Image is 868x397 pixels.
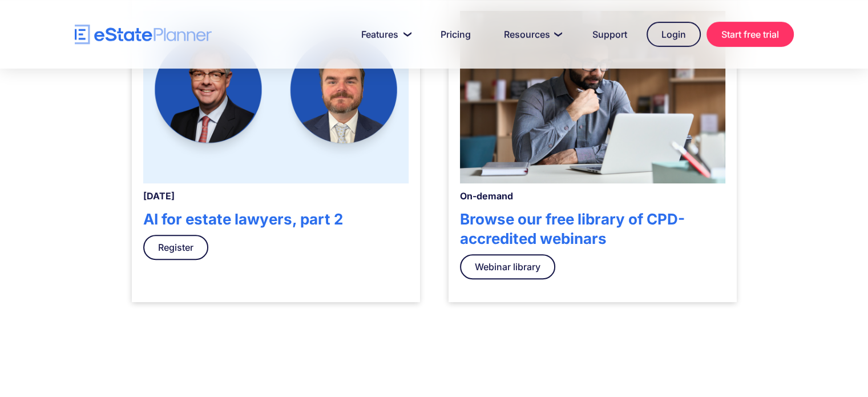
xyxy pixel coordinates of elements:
[143,235,208,260] a: Register
[348,23,421,46] a: Features
[143,210,343,228] strong: AI for estate lawyers, part 2
[647,22,701,47] a: Login
[75,25,212,45] a: home
[579,23,641,46] a: Support
[427,23,485,46] a: Pricing
[490,23,573,46] a: Resources
[460,190,513,202] strong: On-demand
[706,22,794,47] a: Start free trial
[460,254,555,279] a: Webinar library
[460,210,725,248] h4: Browse our free library of CPD-accredited webinars
[143,190,175,202] strong: [DATE]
